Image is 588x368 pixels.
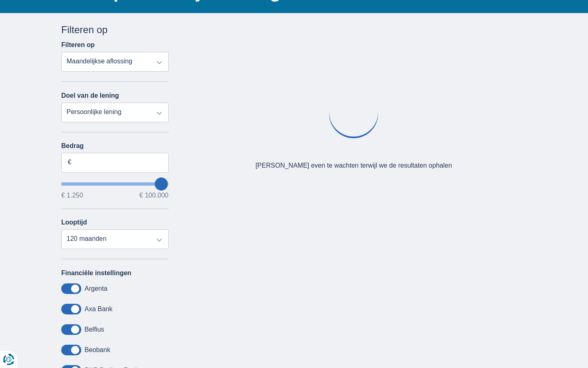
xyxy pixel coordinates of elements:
[85,326,104,333] label: Belfius
[139,192,168,199] span: € 100.000
[61,269,131,277] label: Financiële instellingen
[256,161,452,171] div: [PERSON_NAME] even te wachten terwijl we de resultaten ophalen
[68,158,71,167] span: €
[61,219,87,226] label: Looptijd
[61,192,83,199] span: € 1.250
[61,23,169,37] div: Filteren op
[61,41,95,49] label: Filteren op
[61,142,169,150] label: Bedrag
[61,182,169,186] input: wantToBorrow
[61,92,119,99] label: Doel van de lening
[85,346,110,354] label: Beobank
[85,305,112,313] label: Axa Bank
[85,285,107,292] label: Argenta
